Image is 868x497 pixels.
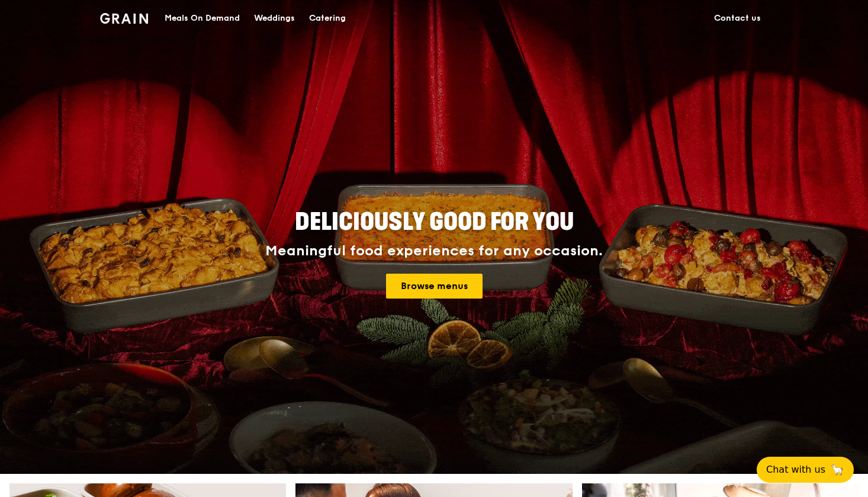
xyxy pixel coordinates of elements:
[295,208,574,236] span: Deliciously good for you
[766,463,825,477] span: Chat with us
[386,274,483,299] a: Browse menus
[100,13,148,24] img: Grain
[830,463,844,477] span: 🦙
[221,243,647,259] div: Meaningful food experiences for any occasion.
[247,1,302,36] a: Weddings
[165,1,240,36] div: Meals On Demand
[254,1,295,36] div: Weddings
[757,457,854,483] button: Chat with us🦙
[302,1,353,36] a: Catering
[309,1,346,36] div: Catering
[707,1,768,36] a: Contact us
